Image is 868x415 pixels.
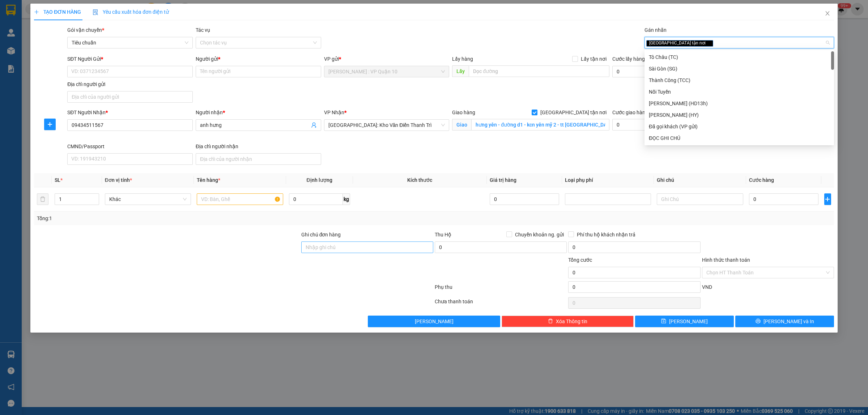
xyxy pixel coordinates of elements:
[435,232,451,238] span: Thu Hộ
[644,109,834,121] div: Hoàng Yến (HY)
[649,111,830,119] div: [PERSON_NAME] (HY)
[562,173,654,187] th: Loại phụ phí
[196,153,321,165] input: Địa chỉ của người nhận
[644,27,667,33] label: Gán nhãn
[105,177,132,183] span: Đơn vị tính
[301,232,341,238] label: Ghi chú đơn hàng
[612,119,692,131] input: Cước giao hàng
[324,55,450,63] div: VP gửi
[644,74,834,86] div: Thành Công (TCC)
[649,65,830,73] div: Sài Gòn (SG)
[196,142,321,150] div: Địa chỉ người nhận
[707,41,710,45] span: close
[644,63,834,74] div: Sài Gòn (SG)
[67,27,104,33] span: Gói vận chuyển
[196,108,321,116] div: Người nhận
[649,88,830,96] div: Nối Tuyến
[471,119,609,131] input: Giao tận nơi
[568,257,592,263] span: Tổng cước
[649,99,830,107] div: [PERSON_NAME] (HD13h)
[368,316,500,327] button: [PERSON_NAME]
[67,80,193,88] div: Địa chỉ người gửi
[37,193,48,205] button: delete
[644,132,834,144] div: ĐỌC GHI CHÚ
[763,317,814,325] span: [PERSON_NAME] và In
[749,177,774,183] span: Cước hàng
[574,231,638,239] span: Phí thu hộ khách nhận trả
[434,298,567,310] div: Chưa thanh toán
[702,257,750,263] label: Hình thức thanh toán
[197,193,283,205] input: VD: Bàn, Ghế
[452,65,469,77] span: Lấy
[343,193,350,205] span: kg
[44,119,56,130] button: plus
[328,66,445,77] span: Hồ Chí Minh : VP Quận 10
[825,10,830,16] span: close
[661,318,666,324] span: save
[452,56,473,62] span: Lấy hàng
[612,56,645,62] label: Cước lấy hàng
[612,110,648,115] label: Cước giao hàng
[67,55,193,63] div: SĐT Người Gửi
[490,177,516,183] span: Giá trị hàng
[301,241,433,253] input: Ghi chú đơn hàng
[63,25,133,38] span: CÔNG TY TNHH CHUYỂN PHÁT NHANH BẢO AN
[654,173,746,187] th: Ghi chú
[324,110,344,115] span: VP Nhận
[67,142,193,150] div: CMND/Passport
[657,193,743,205] input: Ghi Chú
[817,4,838,24] button: Close
[452,110,475,115] span: Giao hàng
[714,38,716,47] input: Gán nhãn
[490,193,559,205] input: 0
[3,25,55,37] span: [PHONE_NUMBER]
[93,9,98,15] img: icon
[556,317,587,325] span: Xóa Thông tin
[649,123,830,131] div: Đã gọi khách (VP gửi)
[72,37,188,48] span: Tiêu chuẩn
[649,76,830,84] div: Thành Công (TCC)
[55,177,60,183] span: SL
[756,318,761,324] span: printer
[307,177,332,183] span: Định lượng
[735,316,834,327] button: printer[PERSON_NAME] và In
[649,134,830,142] div: ĐỌC GHI CHÚ
[3,44,108,54] span: Mã đơn: VP101309250002
[548,318,553,324] span: delete
[646,40,713,47] span: [GEOGRAPHIC_DATA] tận nơi
[644,121,834,132] div: Đã gọi khách (VP gửi)
[612,66,706,77] input: Cước lấy hàng
[537,108,609,116] span: [GEOGRAPHIC_DATA] tận nơi
[37,214,335,222] div: Tổng: 1
[328,120,445,131] span: Hà Nội: Kho Văn Điển Thanh Trì
[197,177,220,183] span: Tên hàng
[825,196,831,202] span: plus
[93,9,169,15] span: Yêu cầu xuất hóa đơn điện tử
[67,91,193,103] input: Địa chỉ của người gửi
[512,231,567,239] span: Chuyển khoản ng. gửi
[669,317,708,325] span: [PERSON_NAME]
[48,3,143,13] strong: PHIẾU DÁN LÊN HÀNG
[20,25,38,31] strong: CSKH:
[644,98,834,109] div: Huy Dương (HD13h)
[415,317,454,325] span: [PERSON_NAME]
[67,108,193,116] div: SĐT Người Nhận
[434,283,567,296] div: Phụ thu
[644,51,834,63] div: Tô Châu (TC)
[578,55,609,63] span: Lấy tận nơi
[196,27,210,33] label: Tác vụ
[649,53,830,61] div: Tô Châu (TC)
[44,121,55,127] span: plus
[46,14,146,22] span: Ngày in phiếu: 08:59 ngày
[469,65,609,77] input: Dọc đường
[502,316,634,327] button: deleteXóa Thông tin
[34,9,39,14] span: plus
[635,316,734,327] button: save[PERSON_NAME]
[109,194,187,205] span: Khác
[644,86,834,98] div: Nối Tuyến
[311,122,317,128] span: user-add
[702,284,712,290] span: VND
[196,55,321,63] div: Người gửi
[407,177,432,183] span: Kích thước
[824,193,831,205] button: plus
